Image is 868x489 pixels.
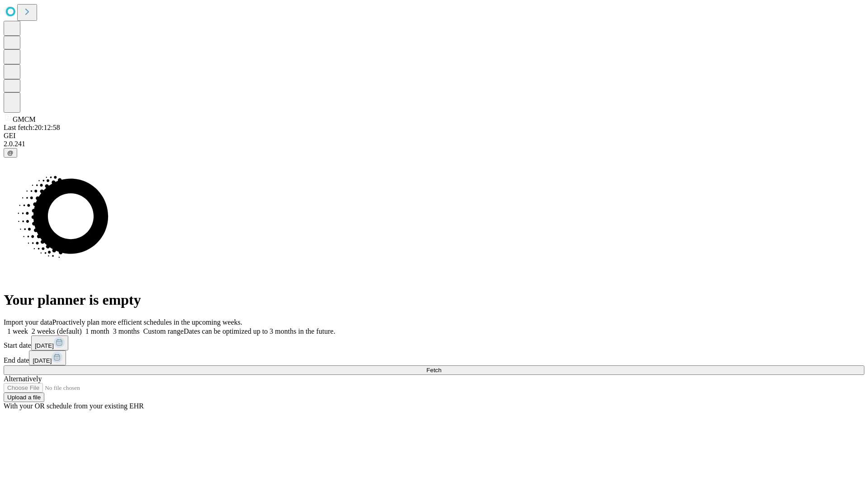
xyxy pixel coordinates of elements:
[31,336,68,350] button: [DATE]
[35,342,54,349] span: [DATE]
[4,140,864,148] div: 2.0.241
[113,327,140,335] span: 3 months
[4,318,52,326] span: Import your data
[4,402,144,410] span: With your OR schedule from your existing EHR
[4,350,864,365] div: End date
[29,350,66,365] button: [DATE]
[4,124,60,131] span: Last fetch: 20:12:58
[4,375,42,383] span: Alternatively
[4,132,864,140] div: GEI
[52,318,242,326] span: Proactively plan more efficient schedules in the upcoming weeks.
[33,357,52,364] span: [DATE]
[4,148,17,158] button: @
[4,393,44,402] button: Upload a file
[85,327,109,335] span: 1 month
[13,115,36,123] span: GMCM
[4,365,864,375] button: Fetch
[143,327,184,335] span: Custom range
[184,327,335,335] span: Dates can be optimized up to 3 months in the future.
[32,327,82,335] span: 2 weeks (default)
[7,149,14,156] span: @
[7,327,28,335] span: 1 week
[4,336,864,350] div: Start date
[426,367,441,374] span: Fetch
[4,292,864,308] h1: Your planner is empty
